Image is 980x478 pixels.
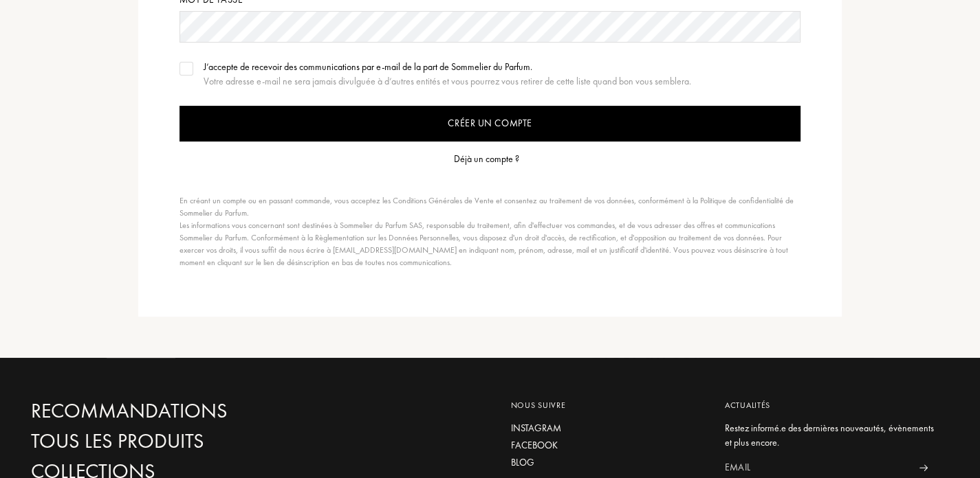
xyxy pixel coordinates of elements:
div: Restez informé.e des dernières nouveautés, évènements et plus encore. [725,421,939,450]
div: Déjà un compte ? [454,152,519,166]
div: Nous suivre [511,399,704,411]
div: J’accepte de recevoir des communications par e-mail de la part de Sommelier du Parfum. [204,60,691,74]
div: Actualités [725,399,939,411]
img: valide.svg [182,65,191,72]
a: Blog [511,455,704,470]
a: Recommandations [31,399,323,423]
input: Créer un compte [179,106,801,141]
div: Votre adresse e-mail ne sera jamais divulguée à d’autres entités et vous pourrez vous retirer de ... [204,74,691,89]
a: Instagram [511,421,704,435]
div: En créant un compte ou en passant commande, vous acceptez les Conditions Générales de Vente et co... [179,194,794,269]
img: news_send.svg [919,464,928,471]
a: Tous les produits [31,429,323,453]
a: Facebook [511,438,704,453]
a: Déjà un compte ? [454,152,526,166]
